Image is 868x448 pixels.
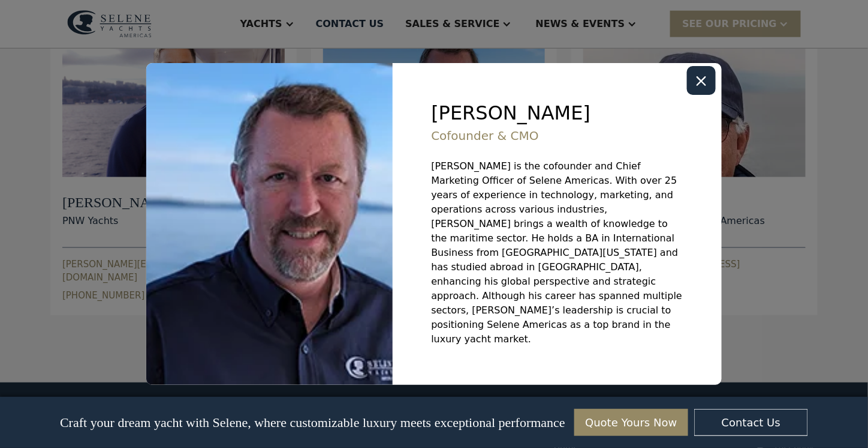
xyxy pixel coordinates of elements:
[694,409,808,436] a: Contact Us
[431,159,683,347] p: [PERSON_NAME] is the cofounder and Chief Marketing Officer of Selene Americas. With over 25 years...
[60,415,565,431] p: Craft your dream yacht with Selene, where customizable luxury meets exceptional performance
[687,66,716,95] div: Close modal
[574,409,688,436] a: Quote Yours Now
[431,101,590,124] div: [PERSON_NAME]
[431,127,590,145] div: Cofounder & CMO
